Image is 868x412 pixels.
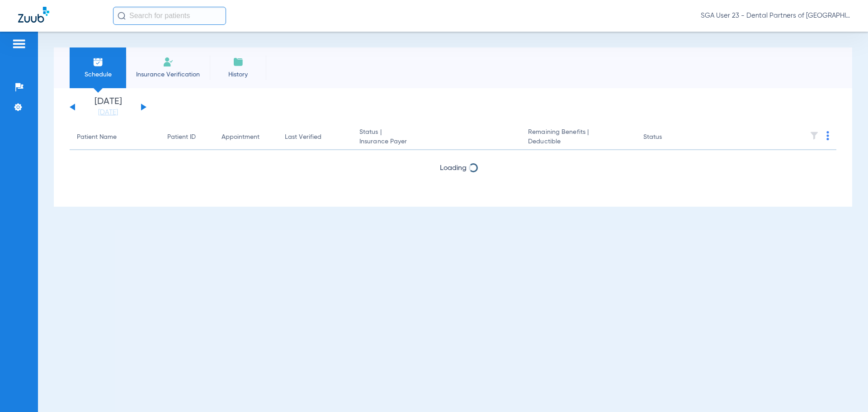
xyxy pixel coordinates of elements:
[167,133,207,142] div: Patient ID
[233,57,244,67] img: History
[77,133,153,142] div: Patient Name
[222,133,270,142] div: Appointment
[285,133,345,142] div: Last Verified
[77,133,117,142] div: Patient Name
[18,7,49,23] img: Zuub Logo
[76,70,119,79] span: Schedule
[359,137,514,147] span: Insurance Payer
[163,57,174,67] img: Manual Insurance Verification
[440,189,467,196] span: Loading
[81,97,135,117] li: [DATE]
[285,133,321,142] div: Last Verified
[113,7,226,25] input: Search for patients
[12,38,26,49] img: hamburger-icon
[81,108,135,117] a: [DATE]
[352,125,521,150] th: Status |
[217,70,259,79] span: History
[521,125,636,150] th: Remaining Benefits |
[701,11,850,20] span: SGA User 23 - Dental Partners of [GEOGRAPHIC_DATA]-JESUP
[440,165,467,172] span: Loading
[810,131,819,140] img: filter.svg
[528,137,628,147] span: Deductible
[118,12,126,20] img: Search Icon
[826,131,829,140] img: group-dot-blue.svg
[222,133,259,142] div: Appointment
[93,57,104,67] img: Schedule
[636,125,697,150] th: Status
[133,70,203,79] span: Insurance Verification
[167,133,196,142] div: Patient ID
